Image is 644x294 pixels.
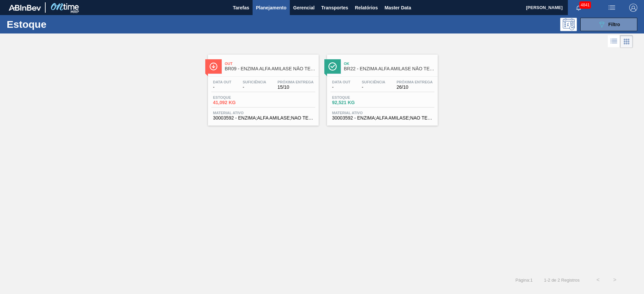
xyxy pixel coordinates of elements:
span: Página : 1 [516,278,533,283]
h1: Estoque [7,20,107,28]
span: 15/10 [277,85,314,90]
button: < [590,272,606,288]
span: BR09 - ENZIMA ALFA AMILASE NÃO TERMOESTAVEL [225,66,315,71]
span: Relatórios [355,4,378,12]
span: Próxima Entrega [277,80,314,84]
span: Gerencial [293,4,315,12]
span: 92,521 KG [332,100,379,105]
span: Suficiência [243,80,266,84]
a: ÍconeOutBR09 - ENZIMA ALFA AMILASE NÃO TERMOESTAVELData out-Suficiência-Próxima Entrega15/10Estoq... [203,50,322,126]
img: Ícone [209,62,218,71]
span: Estoque [332,95,379,99]
img: Ícone [328,62,337,71]
span: Out [225,62,315,66]
span: BR22 - ENZIMA ALFA AMILASE NÃO TERMOESTAVEL [344,66,434,71]
span: - [213,85,231,90]
div: Pogramando: nenhum usuário selecionado [560,18,577,31]
span: Tarefas [233,4,249,12]
span: Filtro [608,22,620,27]
span: Estoque [213,95,260,99]
span: 30003592 - ENZIMA;ALFA AMILASE;NAO TERMOESTAVEL BAN [213,116,314,121]
span: Próxima Entrega [396,80,433,84]
button: > [606,272,623,288]
span: Material ativo [332,111,433,115]
span: 30003592 - ENZIMA;ALFA AMILASE;NAO TERMOESTAVEL BAN [332,116,433,121]
img: userActions [608,4,616,12]
span: Master Data [384,4,411,12]
span: Data out [213,80,231,84]
span: Material ativo [213,111,314,115]
span: 26/10 [396,85,433,90]
img: TNhmsLtSVTkK8tSr43FrP2fwEKptu5GPRR3wAAAABJRU5ErkJggg== [9,5,41,11]
span: - [362,85,385,90]
a: ÍconeOkBR22 - ENZIMA ALFA AMILASE NÃO TERMOESTAVELData out-Suficiência-Próxima Entrega26/10Estoqu... [322,50,441,126]
span: 1 - 2 de 2 Registros [543,278,580,283]
span: Planejamento [256,4,286,12]
span: - [332,85,351,90]
div: Visão em Cards [620,35,633,48]
button: Notificações [568,3,589,12]
span: - [243,85,266,90]
span: Data out [332,80,351,84]
span: Transportes [321,4,348,12]
div: Visão em Lista [608,35,620,48]
span: Ok [344,62,434,66]
span: 41,092 KG [213,100,260,105]
span: Suficiência [362,80,385,84]
img: Logout [629,4,637,12]
button: Filtro [580,18,637,31]
span: 4841 [579,1,591,9]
